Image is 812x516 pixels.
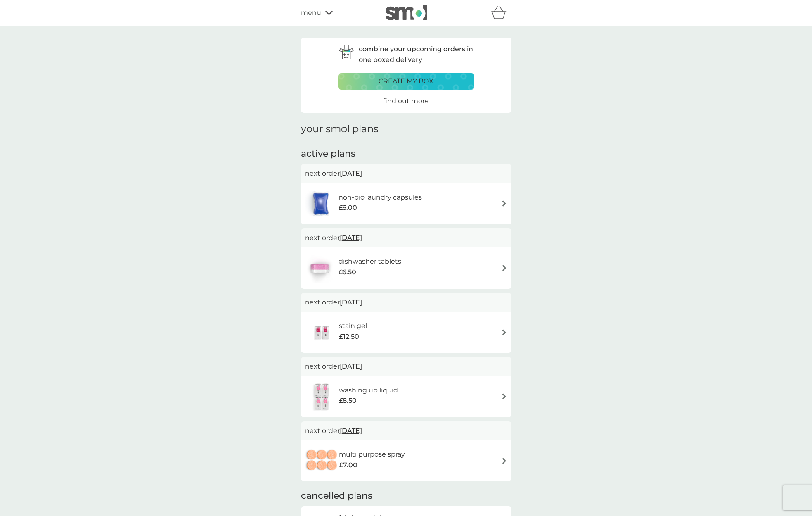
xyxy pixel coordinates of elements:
img: non-bio laundry capsules [305,189,336,218]
span: £8.50 [339,395,357,406]
span: £6.00 [339,202,357,213]
p: next order [305,297,507,308]
span: [DATE] [340,358,362,374]
span: [DATE] [340,423,362,439]
img: arrow right [501,329,507,335]
img: arrow right [501,265,507,271]
h2: active plans [301,147,511,160]
button: create my box [338,73,474,90]
p: create my box [379,76,433,87]
p: next order [305,426,507,436]
h2: cancelled plans [301,490,511,502]
span: [DATE] [340,230,362,246]
img: arrow right [501,200,507,207]
img: dishwasher tablets [305,254,334,283]
p: next order [305,233,507,243]
img: multi purpose spray [305,446,339,475]
a: find out more [383,96,429,107]
h6: multi purpose spray [339,449,405,460]
p: combine your upcoming orders in one boxed delivery [359,44,474,65]
span: £6.50 [339,267,356,278]
img: arrow right [501,458,507,464]
img: stain gel [305,318,339,347]
h6: non-bio laundry capsules [339,192,422,203]
h6: stain gel [339,321,367,331]
span: menu [301,7,321,18]
span: [DATE] [340,165,362,181]
div: basket [491,5,511,21]
span: £7.00 [339,460,357,471]
h6: washing up liquid [339,385,398,396]
p: next order [305,361,507,372]
h1: your smol plans [301,123,511,135]
span: £12.50 [339,331,359,342]
h6: dishwasher tablets [339,256,401,267]
span: find out more [383,97,429,105]
p: next order [305,168,507,179]
img: smol [386,5,427,20]
span: [DATE] [340,294,362,310]
img: arrow right [501,393,507,399]
img: washing up liquid [305,382,339,411]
